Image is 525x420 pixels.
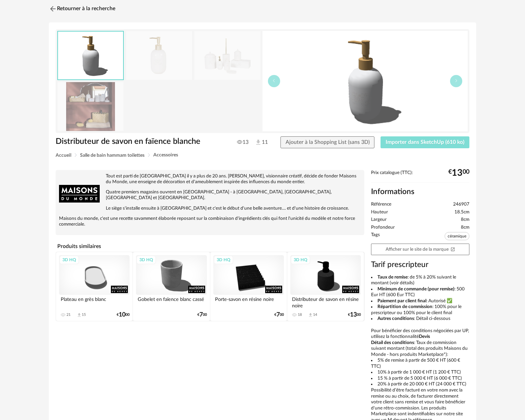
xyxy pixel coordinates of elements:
[82,312,86,317] div: 15
[445,232,469,240] span: céramique
[371,225,395,231] span: Profondeur
[56,153,71,158] span: Accueil
[448,170,469,176] div: € 00
[255,139,268,146] span: 11
[386,139,464,145] span: Importer dans SketchUp (610 ko)
[381,136,469,149] button: Importer dans SketchUp (610 ko)
[280,136,375,149] button: Ajouter à la Shopping List (sans 3D)
[286,139,370,145] span: Ajouter à la Shopping List (sans 3D)
[287,252,364,321] a: 3D HQ Distributeur de savon en résine noire 18 Download icon 14 €1300
[59,173,361,185] p: Tout est parti de [GEOGRAPHIC_DATA] il y a plus de 20 ans. [PERSON_NAME], visionnaire créatif, dé...
[377,287,454,291] b: Minimum de commande (pour remise)
[59,255,79,264] div: 3D HQ
[371,316,469,322] li: : Détail ci-dessous
[461,225,469,231] span: 8cm
[59,173,100,214] img: brand logo
[371,217,387,223] span: Largeur
[276,312,280,317] span: 7
[274,312,284,317] div: € 00
[450,247,455,251] span: Open In New icon
[453,202,469,208] span: 246907
[77,312,82,318] span: Download icon
[237,139,249,146] span: 13
[214,255,233,264] div: 3D HQ
[377,299,426,303] b: Paiement par client final
[210,252,287,321] a: 3D HQ Porte-savon en résine noire €700
[136,295,207,308] div: Gobelet en faïence blanc cassé
[371,202,391,208] span: Référence
[452,170,463,176] span: 13
[371,232,380,242] span: Tags
[371,286,469,298] li: : 500 Eur HT (600 Eur TTC)
[371,209,388,215] span: Hauteur
[59,189,361,201] p: Quatre premiers magasins ouvrent en [GEOGRAPHIC_DATA] - à [GEOGRAPHIC_DATA], [GEOGRAPHIC_DATA], [...
[255,139,262,146] img: Téléchargements
[213,295,284,308] div: Porte-savon en résine noire
[56,153,469,158] div: Breadcrumb
[117,312,130,317] div: € 00
[58,32,123,79] img: thumbnail.png
[80,153,144,158] span: Salle de bain hammam toilettes
[194,31,260,80] img: distributeur-de-savon-en-faience-blanche-1000-16-5-246907_3.jpg
[371,369,469,376] li: 10% à partir de 1 000 € HT (1 200 € TTC)
[371,340,414,345] b: Détail des conditions
[377,316,414,321] b: Autres conditions
[66,312,71,317] div: 21
[136,255,156,264] div: 3D HQ
[199,312,203,317] span: 7
[419,334,430,339] b: Devis
[56,252,133,321] a: 3D HQ Plateau en grès blanc 21 Download icon 15 €1000
[153,153,178,157] span: Accessoires
[59,216,361,227] p: Maisons du monde, c'est une recette savamment élaborée reposant sur la combinaison d'ingrédients ...
[308,312,313,318] span: Download icon
[371,170,469,183] div: Prix catalogue (TTC):
[371,376,469,382] li: 15 % à partir de 5 000 € HT (6 000 € TTC)
[348,312,361,317] div: € 00
[461,217,469,223] span: 8cm
[371,260,469,270] h3: Tarif prescripteur
[313,312,317,317] div: 14
[58,82,123,131] img: distributeur-de-savon-en-faience-blanche-1000-16-5-246907_4.jpg
[350,312,357,317] span: 13
[377,304,432,309] b: Répartition de commission
[49,1,115,16] a: Retourner à la recherche
[59,295,130,308] div: Plateau en grès blanc
[371,244,469,255] a: Afficher sur le site de la marqueOpen In New icon
[126,31,192,80] img: distributeur-de-savon-en-faience-blanche-1000-16-5-246907_1.jpg
[454,209,469,215] span: 18.5cm
[119,312,125,317] span: 10
[377,275,408,280] b: Taux de remise
[290,295,361,308] div: Distributeur de savon en résine noire
[371,187,469,197] h2: Informations
[56,241,364,251] h4: Produits similaires
[371,304,469,316] li: : 100% pour le prescripteur ou 100% pour le client final
[262,31,468,131] img: thumbnail.png
[49,5,57,13] img: svg+xml;base64,PHN2ZyB3aWR0aD0iMjQiIGhlaWdodD0iMjQiIHZpZXdCb3g9IjAgMCAyNCAyNCIgZmlsbD0ibm9uZSIgeG...
[371,358,469,369] li: 5% de remise à partir de 500 € HT (600 € TTC)
[371,274,469,286] li: : de 5% à 20% suivant le montant (voir détails)
[59,206,361,211] p: Le siège s'installe ensuite à [GEOGRAPHIC_DATA] et c'est le début d'une belle aventure.... et d'u...
[371,298,469,304] li: : Autorisé ✅
[133,252,210,321] a: 3D HQ Gobelet en faïence blanc cassé €700
[197,312,207,317] div: € 00
[56,136,224,147] h1: Distributeur de savon en faïence blanche
[298,312,302,317] div: 18
[291,255,310,264] div: 3D HQ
